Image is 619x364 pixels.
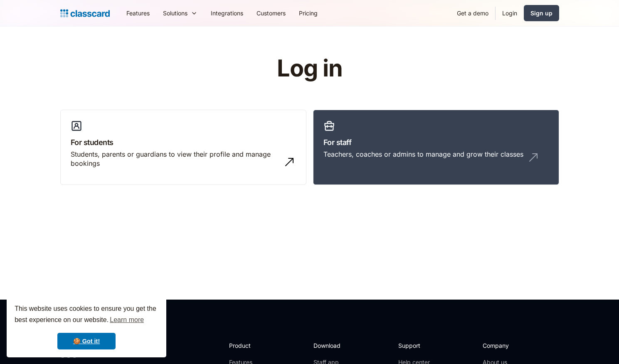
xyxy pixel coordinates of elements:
[204,4,250,22] a: Integrations
[57,333,116,349] a: dismiss cookie message
[229,341,274,350] h2: Product
[496,4,524,22] a: Login
[15,304,158,326] span: This website uses cookies to ensure you get the best experience on our website.
[313,110,559,185] a: For staffTeachers, coaches or admins to manage and grow their classes
[71,137,296,148] h3: For students
[450,4,495,22] a: Get a demo
[398,341,432,350] h2: Support
[71,150,279,168] div: Students, parents or guardians to view their profile and manage bookings
[156,4,204,22] div: Solutions
[292,4,324,22] a: Pricing
[530,9,552,17] div: Sign up
[120,4,156,22] a: Features
[109,314,145,326] a: learn more about cookies
[483,341,538,350] h2: Company
[250,4,292,22] a: Customers
[323,137,549,148] h3: For staff
[323,150,523,159] div: Teachers, coaches or admins to manage and grow their classes
[7,296,166,357] div: cookieconsent
[313,341,348,350] h2: Download
[524,5,559,21] a: Sign up
[60,7,110,19] a: home
[178,56,441,81] h1: Log in
[163,9,187,17] div: Solutions
[60,110,306,185] a: For studentsStudents, parents or guardians to view their profile and manage bookings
